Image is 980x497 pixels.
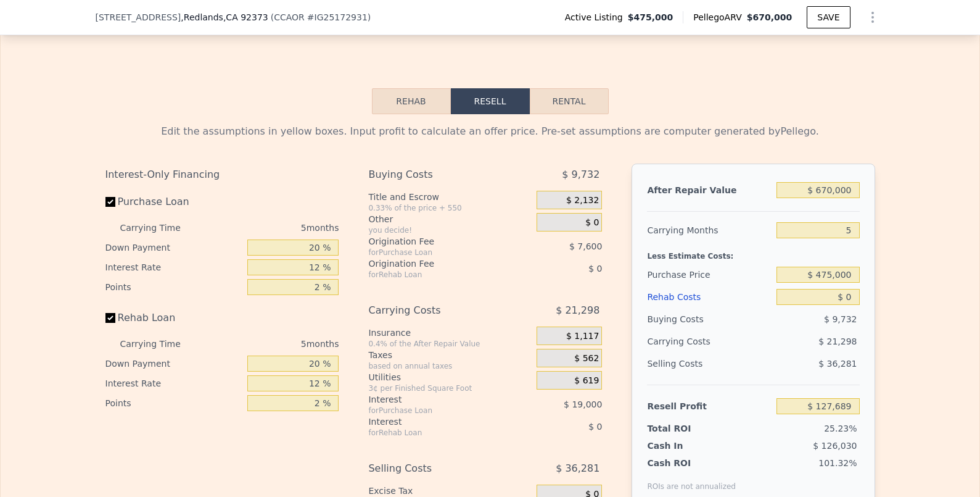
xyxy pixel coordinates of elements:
[368,248,506,257] div: for Purchase Loan
[818,458,857,468] span: 101.32%
[368,349,532,361] div: Taxes
[569,241,602,251] span: $ 7,600
[368,371,532,383] div: Utilities
[818,336,857,346] span: $ 21,298
[451,88,530,114] button: Resell
[105,124,875,139] div: Edit the assumptions in yellow boxes. Input profit to calculate an offer price. Pre-set assumptio...
[693,11,747,23] span: Pellego ARV
[105,191,243,213] label: Purchase Loan
[628,11,673,23] span: $475,000
[205,334,339,354] div: 5 months
[105,257,243,277] div: Interest Rate
[368,225,532,235] div: you decide!
[530,88,609,114] button: Rental
[105,238,243,257] div: Down Payment
[368,164,506,186] div: Buying Costs
[368,213,532,225] div: Other
[368,393,506,406] div: Interest
[368,270,506,280] div: for Rehab Loan
[647,330,724,353] div: Carrying Costs
[105,354,243,374] div: Down Payment
[824,424,857,433] span: 25.23%
[562,164,599,186] span: $ 9,732
[307,12,368,22] span: # IG25172931
[647,241,859,264] div: Less Estimate Costs:
[647,440,724,452] div: Cash In
[105,374,243,393] div: Interest Rate
[566,195,599,206] span: $ 2,132
[120,334,200,354] div: Carrying Time
[647,457,736,469] div: Cash ROI
[105,197,115,207] input: Purchase Loan
[647,469,736,491] div: ROIs are not annualized
[647,286,772,308] div: Rehab Costs
[368,191,532,203] div: Title and Escrow
[96,11,181,23] span: [STREET_ADDRESS]
[368,416,506,428] div: Interest
[105,307,243,329] label: Rehab Loan
[585,217,599,228] span: $ 0
[824,314,857,324] span: $ 9,732
[556,457,599,480] span: $ 36,281
[368,257,506,270] div: Origination Fee
[372,88,451,114] button: Rehab
[274,12,305,22] span: CCAOR
[556,299,599,322] span: $ 21,298
[368,203,532,213] div: 0.33% of the price + 550
[368,383,532,393] div: 3¢ per Finished Square Foot
[588,264,602,274] span: $ 0
[105,393,243,413] div: Points
[818,359,857,369] span: $ 36,281
[588,422,602,432] span: $ 0
[368,327,532,339] div: Insurance
[647,395,772,417] div: Resell Profit
[813,441,857,451] span: $ 126,030
[647,308,772,330] div: Buying Costs
[368,299,506,322] div: Carrying Costs
[368,339,532,349] div: 0.4% of the After Repair Value
[647,219,772,241] div: Carrying Months
[181,11,268,23] span: , Redlands
[368,406,506,416] div: for Purchase Loan
[368,485,532,497] div: Excise Tax
[105,277,243,297] div: Points
[574,375,599,386] span: $ 619
[368,361,532,371] div: based on annual taxes
[747,12,793,22] span: $670,000
[271,11,371,23] div: ( )
[368,457,506,480] div: Selling Costs
[647,179,772,201] div: After Repair Value
[120,218,200,238] div: Carrying Time
[565,11,628,23] span: Active Listing
[368,428,506,438] div: for Rehab Loan
[647,422,724,435] div: Total ROI
[564,399,602,409] span: $ 19,000
[205,218,339,238] div: 5 months
[223,12,268,22] span: , CA 92373
[860,5,885,30] button: Show Options
[105,164,339,186] div: Interest-Only Financing
[647,353,772,375] div: Selling Costs
[368,235,506,248] div: Origination Fee
[574,353,599,364] span: $ 562
[647,264,772,286] div: Purchase Price
[105,313,115,323] input: Rehab Loan
[566,331,599,342] span: $ 1,117
[807,6,850,28] button: SAVE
